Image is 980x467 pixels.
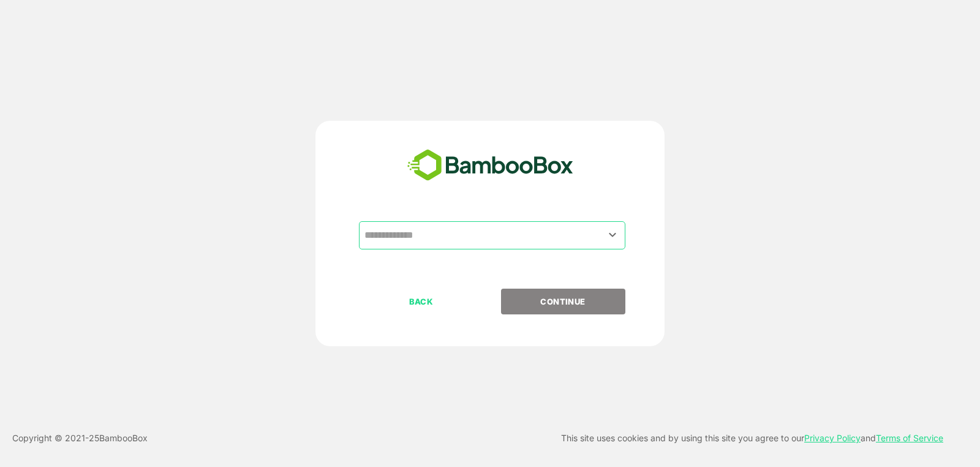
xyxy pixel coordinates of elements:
[605,227,621,243] button: Open
[401,145,580,186] img: bamboobox
[360,295,483,308] p: BACK
[876,433,943,443] a: Terms of Service
[359,289,483,314] button: BACK
[502,295,624,308] p: CONTINUE
[804,433,861,443] a: Privacy Policy
[12,431,148,446] p: Copyright © 2021- 25 BambooBox
[561,431,943,446] p: This site uses cookies and by using this site you agree to our and
[501,289,625,314] button: CONTINUE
